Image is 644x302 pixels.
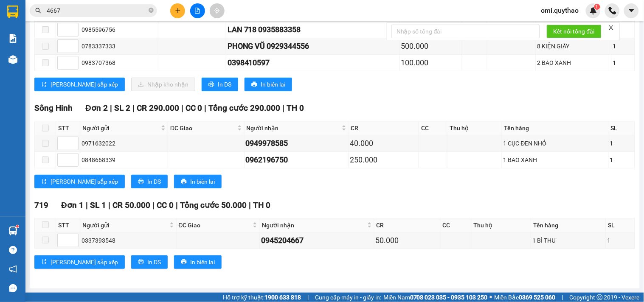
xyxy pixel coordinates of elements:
span: | [205,103,207,113]
div: 0945204667 [261,235,372,246]
span: Miền Nam [383,293,488,302]
span: | [283,103,285,113]
span: omi.quythao [534,5,586,16]
span: question-circle [9,246,17,254]
span: TH 0 [253,200,271,210]
div: 0983707368 [82,58,157,67]
div: 0398410597 [228,57,398,69]
img: warehouse-icon [8,55,17,64]
span: SL 1 [90,200,106,210]
div: 1 [607,236,633,245]
span: Sông Hinh [34,103,73,113]
span: In biên lai [190,177,215,186]
span: caret-down [628,7,636,14]
span: In DS [218,80,231,89]
sup: 1 [16,225,19,228]
div: 1 [613,25,633,34]
span: close [608,25,614,31]
span: SL 2 [114,103,130,113]
span: CC 0 [186,103,202,113]
span: | [176,200,178,210]
div: 40.000 [350,137,418,149]
th: CC [441,218,472,232]
div: 0985596756 [82,25,157,34]
div: 0337393548 [82,236,175,245]
span: plus [175,8,181,14]
div: 1 [613,42,633,51]
th: CR [374,218,441,232]
button: downloadNhập kho nhận [131,78,195,91]
span: printer [208,81,214,88]
span: sort-ascending [41,81,47,88]
div: 100.000 [401,57,461,69]
button: aim [210,3,225,18]
span: | [108,200,110,210]
span: aim [214,8,220,14]
span: In DS [147,257,161,267]
span: [PERSON_NAME] sắp xếp [51,177,118,186]
span: TH 0 [287,103,304,113]
th: Thu hộ [447,121,502,135]
span: ĐC Giao [179,221,251,230]
span: Người gửi [82,123,159,133]
th: CR [349,121,419,135]
span: Cung cấp máy in - giấy in: [315,293,381,302]
th: Thu hộ [472,218,532,232]
button: printerIn biên lai [245,78,292,91]
strong: 1900 633 818 [264,294,301,301]
span: | [307,293,309,302]
button: printerIn biên lai [174,255,222,269]
span: file-add [194,8,200,14]
span: printer [181,259,187,266]
span: In DS [147,177,161,186]
span: Đơn 2 [85,103,108,113]
span: Người nhận [247,123,340,133]
span: | [152,200,155,210]
button: printerIn biên lai [174,175,222,188]
span: close-circle [149,8,154,13]
div: 2 BAO XANH [537,58,610,67]
span: | [110,103,112,113]
th: SL [606,218,635,232]
span: sort-ascending [41,259,47,266]
span: Tổng cước 290.000 [209,103,281,113]
span: Người gửi [82,221,168,230]
span: CR 50.000 [112,200,150,210]
span: printer [251,81,257,88]
div: 0949978585 [246,137,347,149]
button: printerIn DS [131,175,168,188]
sup: 1 [594,4,600,10]
img: logo-vxr [7,6,18,18]
div: 1 CỤC ĐEN NHỎ [503,139,607,148]
div: 1 [610,155,633,165]
div: 1 BAO XANH [503,155,607,165]
span: Người nhận [262,221,365,230]
input: Nhập số tổng đài [391,25,540,38]
div: LAN 718 0935883358 [228,24,398,36]
div: 250.000 [350,154,418,166]
th: Tên hàng [532,218,606,232]
span: In biên lai [190,257,215,267]
span: sort-ascending [41,179,47,185]
span: | [249,200,251,210]
button: plus [170,3,185,18]
span: printer [181,179,187,185]
button: sort-ascending[PERSON_NAME] sắp xếp [34,175,125,188]
span: | [562,293,563,302]
div: 0848668339 [82,155,166,165]
span: CR 290.000 [137,103,179,113]
span: Miền Bắc [495,293,556,302]
span: search [35,8,41,14]
th: STT [56,218,80,232]
span: close-circle [149,7,154,15]
div: 0971632022 [82,139,166,148]
th: STT [56,121,80,135]
span: [PERSON_NAME] sắp xếp [51,80,118,89]
span: 1 [596,4,599,10]
span: ⚪️ [490,296,492,299]
span: printer [138,259,144,266]
span: Đơn 1 [61,200,84,210]
span: Kết nối tổng đài [554,27,595,36]
span: 719 [34,200,48,210]
span: printer [138,179,144,185]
